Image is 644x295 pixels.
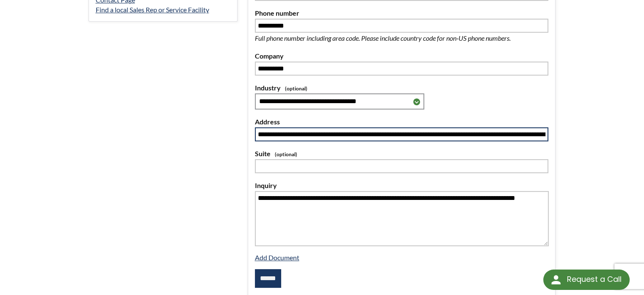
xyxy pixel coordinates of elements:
p: Full phone number including area code. Please include country code for non-US phone numbers. [255,33,539,44]
div: Request a Call [567,270,621,289]
label: Inquiry [255,180,549,191]
label: Phone number [255,8,549,19]
label: Company [255,51,549,62]
label: Address [255,116,549,127]
a: Add Document [255,253,299,261]
label: Suite [255,148,549,159]
label: Industry [255,82,549,93]
img: round button [549,273,563,287]
a: Find a local Sales Rep or Service Facility [96,6,209,14]
div: Request a Call [543,270,630,290]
